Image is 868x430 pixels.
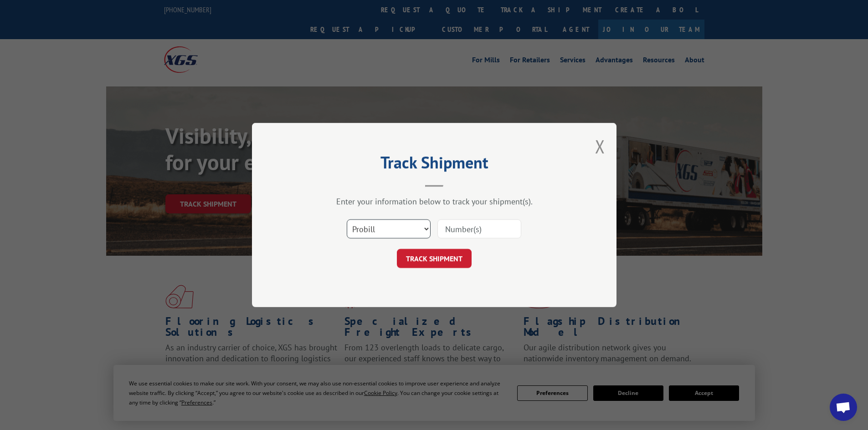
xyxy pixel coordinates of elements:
div: Enter your information below to track your shipment(s). [298,196,571,207]
h2: Track Shipment [298,156,571,173]
div: Open chat [830,394,857,421]
input: Number(s) [437,219,521,238]
button: Close modal [595,134,605,158]
button: TRACK SHIPMENT [397,249,472,268]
